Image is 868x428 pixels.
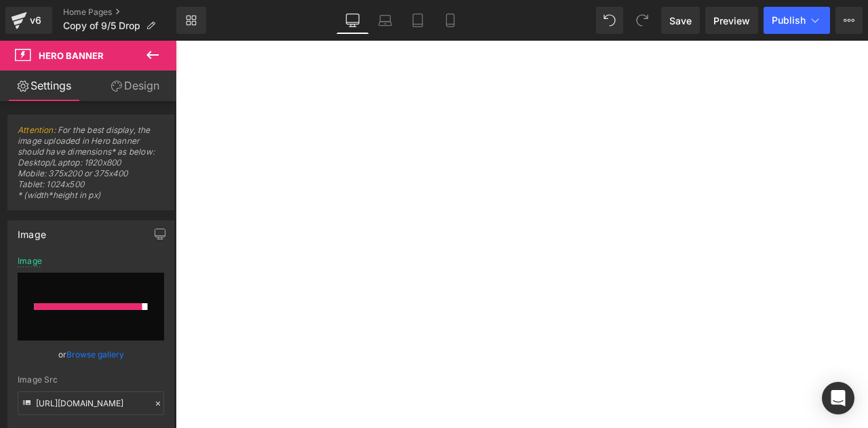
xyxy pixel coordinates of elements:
span: Preview [713,14,750,28]
div: Image Src [18,375,164,385]
button: Redo [629,7,656,34]
span: : For the best display, the image uploaded in Hero banner should have dimensions* as below: Deskt... [18,125,164,210]
div: v6 [27,12,44,29]
a: New Library [176,7,206,34]
span: Save [669,14,692,28]
div: Open Intercom Messenger [822,382,854,414]
a: Preview [705,7,758,34]
span: Publish [772,15,806,26]
a: Desktop [336,7,369,34]
div: Image [18,256,42,266]
div: Image [18,221,46,240]
button: Publish [764,7,830,34]
a: Home Pages [63,7,176,18]
a: Design [91,71,179,101]
a: Browse gallery [66,343,124,366]
a: Tablet [401,7,434,34]
a: Attention [18,125,54,135]
span: Copy of 9/5 Drop [63,20,140,31]
a: Laptop [369,7,401,34]
a: Mobile [434,7,467,34]
button: Undo [596,7,623,34]
span: Hero Banner [39,50,104,61]
button: More [835,7,863,34]
input: Link [18,391,164,415]
a: v6 [5,7,52,34]
div: or [18,347,164,362]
